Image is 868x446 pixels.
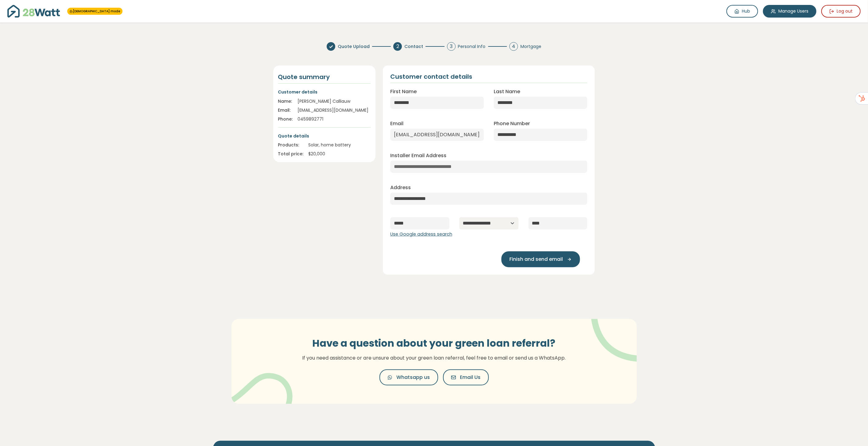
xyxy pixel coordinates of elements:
[390,73,472,80] h2: Customer contact details
[278,89,371,95] p: Customer details
[309,151,371,157] div: $ 20,000
[821,5,861,18] button: Log out
[390,129,484,141] input: Enter email
[278,98,293,105] div: Name:
[309,142,371,148] div: Solar, home battery
[294,354,574,362] p: If you need assistance or are unsure about your green loan referral, feel free to email or send u...
[278,142,304,148] div: Products:
[726,5,758,18] a: Hub
[67,8,123,15] span: You're in 28Watt mode - full access to all features!
[390,231,452,238] button: Use Google address search
[509,256,563,263] span: Finish and send email
[338,43,370,50] span: Quote Upload
[501,251,580,267] button: Finish and send email
[390,184,411,191] label: Address
[520,43,541,50] span: Mortgage
[393,42,402,51] div: 2
[278,133,371,139] p: Quote details
[298,98,371,105] div: [PERSON_NAME] Calliauw
[278,116,293,122] div: Phone:
[70,9,120,14] a: [DEMOGRAPHIC_DATA] mode
[763,5,816,18] a: Manage Users
[227,357,293,419] img: vector
[390,120,403,127] label: Email
[447,42,456,51] div: 3
[460,374,481,381] span: Email Us
[458,43,486,50] span: Personal Info
[390,88,417,95] label: First Name
[278,107,293,113] div: Email:
[494,88,520,95] label: Last Name
[278,73,371,81] h4: Quote summary
[494,120,530,127] label: Phone Number
[575,302,655,362] img: vector
[509,42,518,51] div: 4
[298,107,371,113] div: [EMAIL_ADDRESS][DOMAIN_NAME]
[390,152,446,159] label: Installer Email Address
[443,369,489,385] button: Email Us
[380,369,438,385] button: Whatsapp us
[7,5,60,18] img: 28Watt
[298,116,371,122] div: 0459892771
[294,337,574,349] h3: Have a question about your green loan referral?
[397,374,430,381] span: Whatsapp us
[278,151,304,157] div: Total price:
[404,43,423,50] span: Contact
